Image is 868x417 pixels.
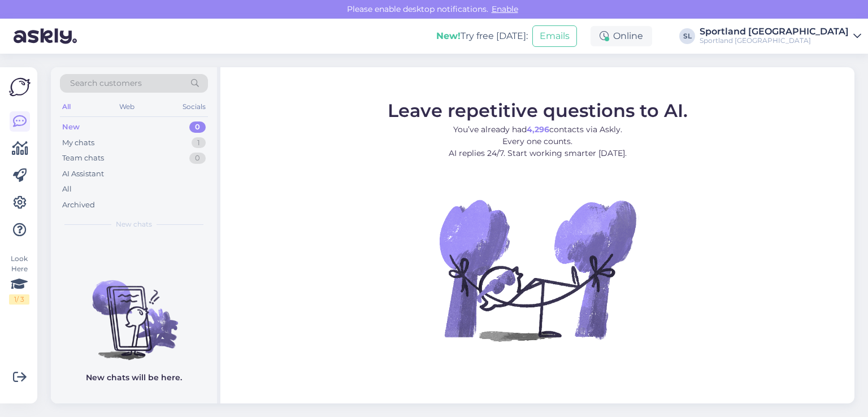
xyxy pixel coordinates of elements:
span: Leave repetitive questions to AI. [388,99,688,121]
p: You’ve already had contacts via Askly. Every one counts. AI replies 24/7. Start working smarter [... [388,123,688,159]
div: Sportland [GEOGRAPHIC_DATA] [700,36,849,45]
div: Online [591,26,652,46]
div: My chats [62,137,94,149]
div: 0 [189,121,206,133]
a: Sportland [GEOGRAPHIC_DATA]Sportland [GEOGRAPHIC_DATA] [700,27,861,45]
div: Team chats [62,153,104,164]
span: New chats [116,219,152,229]
b: New! [436,31,461,41]
div: AI Assistant [62,168,104,180]
div: 0 [189,153,206,164]
button: Emails [532,25,577,47]
img: No chats [51,260,217,362]
div: Look Here [9,254,29,305]
span: Search customers [70,77,142,89]
div: Socials [180,99,208,114]
div: Sportland [GEOGRAPHIC_DATA] [700,27,849,36]
div: All [62,184,72,195]
span: Enable [488,4,522,14]
div: Web [117,99,137,114]
img: Askly Logo [9,76,31,98]
div: Try free [DATE]: [436,29,528,43]
p: New chats will be here. [86,372,182,384]
div: New [62,121,80,133]
div: SL [679,28,695,44]
div: 1 / 3 [9,294,29,305]
div: Archived [62,199,95,211]
b: 4,296 [527,124,549,134]
img: No Chat active [436,168,639,371]
div: 1 [192,137,206,149]
div: All [60,99,73,114]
